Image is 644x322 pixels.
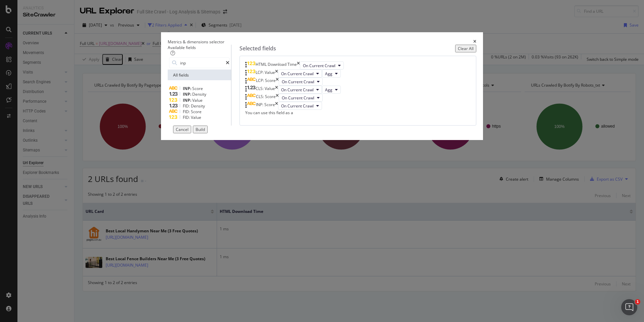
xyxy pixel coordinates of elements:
[279,78,323,86] button: On Current Crawl
[183,86,192,91] span: INP:
[322,70,341,78] button: Agg
[183,103,191,109] span: FID:
[303,63,335,68] span: On Current Crawl
[297,61,300,70] div: times
[183,97,192,103] span: INP:
[300,61,344,70] button: On Current Crawl
[621,299,637,315] iframe: Intercom live chat
[183,114,191,120] span: FID:
[279,94,323,102] button: On Current Crawl
[256,86,275,94] div: CLS: Value
[276,78,279,86] div: times
[168,70,231,80] div: All fields
[256,70,275,78] div: LCP: Value
[183,109,191,114] span: FID:
[193,126,208,133] button: Build
[275,102,278,110] div: times
[458,46,474,51] div: Clear All
[245,70,471,78] div: LCP: ValuetimesOn Current CrawlAgg
[325,71,332,77] span: Agg
[278,86,322,94] button: On Current Crawl
[245,61,471,70] div: HTML Download TimetimesOn Current Crawl
[168,45,231,50] div: Available fields
[256,78,276,86] div: LCP: Score
[245,102,471,110] div: INP: ScoretimesOn Current Crawl
[275,86,278,94] div: times
[239,45,276,52] div: Selected fields
[325,87,332,93] span: Agg
[179,58,226,68] input: Search by field name
[161,32,483,140] div: modal
[282,95,314,101] span: On Current Crawl
[256,94,276,102] div: CLS: Score
[275,70,278,78] div: times
[245,78,471,86] div: LCP: ScoretimesOn Current Crawl
[191,114,201,120] span: Value
[196,127,205,132] div: Build
[276,94,279,102] div: times
[281,87,314,93] span: On Current Crawl
[281,103,314,109] span: On Current Crawl
[191,103,205,109] span: Density
[191,109,202,114] span: Score
[473,39,476,45] div: times
[176,127,189,132] div: Cancel
[192,86,203,91] span: Score
[245,86,471,94] div: CLS: ValuetimesOn Current CrawlAgg
[281,71,314,77] span: On Current Crawl
[455,45,476,52] button: Clear All
[282,79,314,85] span: On Current Crawl
[192,97,203,103] span: Value
[322,86,341,94] button: Agg
[245,110,471,116] div: You can use this field as a
[173,126,191,133] button: Cancel
[245,94,471,102] div: CLS: ScoretimesOn Current Crawl
[256,61,297,70] div: HTML Download Time
[168,39,224,45] div: Metrics & dimensions selector
[278,102,322,110] button: On Current Crawl
[192,91,206,97] span: Density
[635,299,640,305] span: 1
[278,70,322,78] button: On Current Crawl
[183,91,192,97] span: INP:
[256,102,275,110] div: INP: Score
